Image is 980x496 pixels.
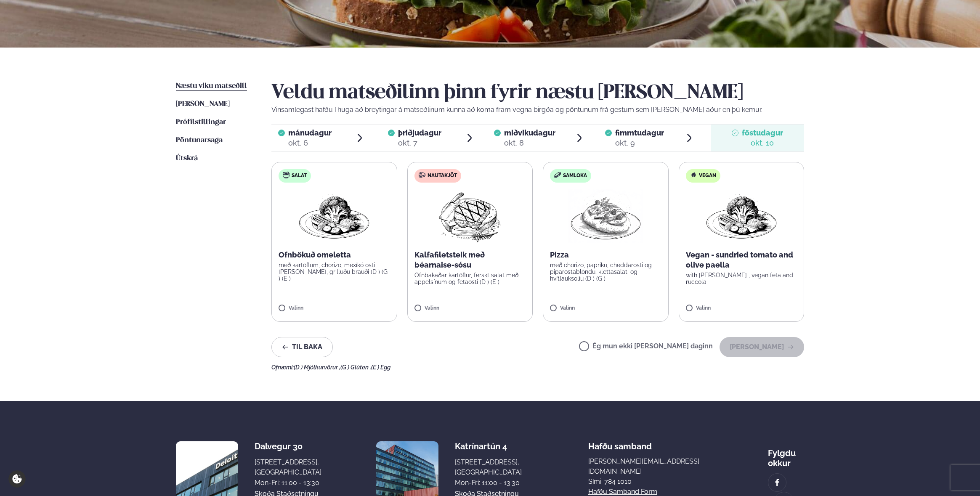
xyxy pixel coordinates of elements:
[176,117,226,127] a: Prófílstillingar
[288,138,332,148] div: okt. 6
[704,189,778,243] img: Vegan.png
[588,456,701,477] a: [PERSON_NAME][EMAIL_ADDRESS][DOMAIN_NAME]
[550,250,661,260] p: Pizza
[255,441,321,451] div: Dalvegur 30
[271,81,804,105] h2: Veldu matseðilinn þinn fyrir næstu [PERSON_NAME]
[271,337,333,357] button: Til baka
[742,138,783,148] div: okt. 10
[398,128,441,137] span: þriðjudagur
[255,478,321,488] div: Mon-Fri: 11:00 - 13:30
[419,172,425,178] img: beef.svg
[504,138,555,148] div: okt. 8
[271,364,804,371] div: Ofnæmi:
[455,441,522,451] div: Katrínartún 4
[720,337,804,357] button: [PERSON_NAME]
[279,262,390,282] p: með kartöflum, chorizo, mexíkó osti [PERSON_NAME], grilluðu brauði (D ) (G ) (E )
[428,172,457,179] span: Nautakjöt
[588,435,652,451] span: Hafðu samband
[768,441,804,468] div: Fylgdu okkur
[176,82,247,90] span: Næstu viku matseðill
[297,189,371,243] img: Vegan.png
[288,128,332,137] span: mánudagur
[176,154,198,164] a: Útskrá
[568,189,643,243] img: Pizza-Bread.png
[176,137,223,144] span: Pöntunarsaga
[433,189,507,243] img: Beef-Meat.png
[292,172,307,179] span: Salat
[504,128,555,137] span: miðvikudagur
[176,119,226,126] span: Prófílstillingar
[768,474,786,491] a: image alt
[176,99,230,109] a: [PERSON_NAME]
[294,364,340,371] span: (D ) Mjólkurvörur ,
[398,138,441,148] div: okt. 7
[699,172,716,179] span: Vegan
[550,262,661,282] p: með chorizo, papríku, cheddarosti og piparostablöndu, klettasalati og hvítlauksolíu (D ) (G )
[8,470,26,488] a: Cookie settings
[255,457,321,477] div: [STREET_ADDRESS], [GEOGRAPHIC_DATA]
[340,364,371,371] span: (G ) Glúten ,
[176,135,223,146] a: Pöntunarsaga
[615,138,664,148] div: okt. 9
[176,81,247,91] a: Næstu viku matseðill
[563,172,587,179] span: Samloka
[690,172,697,178] img: Vegan.svg
[686,250,797,270] p: Vegan - sundried tomato and olive paella
[742,128,783,137] span: föstudagur
[176,101,230,108] span: [PERSON_NAME]
[554,172,561,178] img: sandwich-new-16px.svg
[279,250,390,260] p: Ofnbökuð omeletta
[414,272,526,285] p: Ofnbakaðar kartöflur, ferskt salat með appelsínum og fetaosti (D ) (E )
[271,105,804,115] p: Vinsamlegast hafðu í huga að breytingar á matseðlinum kunna að koma fram vegna birgða og pöntunum...
[588,477,701,487] p: Sími: 784 1010
[414,250,526,270] p: Kalfafiletsteik með béarnaise-sósu
[371,364,390,371] span: (E ) Egg
[455,457,522,477] div: [STREET_ADDRESS], [GEOGRAPHIC_DATA]
[686,272,797,285] p: with [PERSON_NAME] , vegan feta and ruccola
[455,478,522,488] div: Mon-Fri: 11:00 - 13:30
[615,128,664,137] span: fimmtudagur
[176,155,198,162] span: Útskrá
[773,478,782,488] img: image alt
[283,172,289,178] img: salad.svg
